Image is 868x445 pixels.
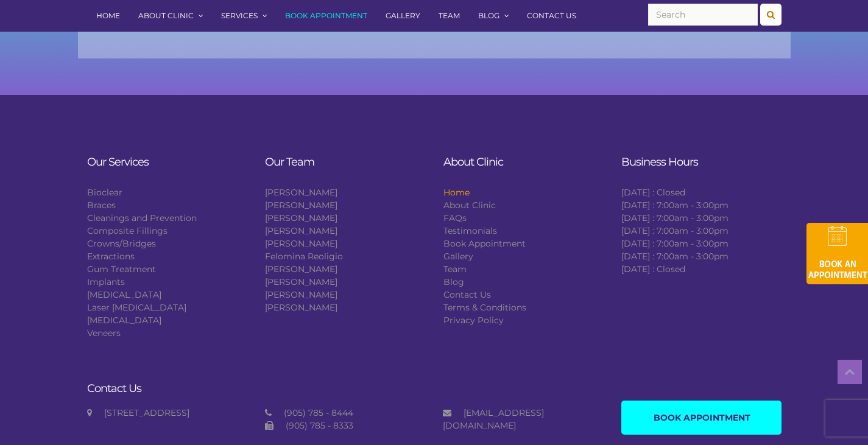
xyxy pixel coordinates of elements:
h3: About Clinic [443,156,604,168]
li: [DATE] : 7:00am - 3:00pm [621,199,782,212]
h3: Our Team [265,156,425,168]
li: [DATE] : 7:00am - 3:00pm [621,212,782,225]
a: [MEDICAL_DATA] [87,315,161,326]
a: Composite Fillings [87,225,168,236]
a: Braces [87,200,116,211]
li: [DATE] : 7:00am - 3:00pm [621,225,782,237]
a: [PERSON_NAME] [265,289,337,300]
a: Privacy Policy [443,315,504,326]
a: Contact Us [443,289,491,300]
div: (905) 785 - 8333 [265,419,425,432]
a: Laser [MEDICAL_DATA] [87,302,186,313]
a: [PERSON_NAME] [265,200,337,211]
a: Terms & Conditions [443,302,526,313]
a: Home [443,187,470,198]
a: Gum Treatment [87,264,156,275]
h3: Our Services [87,156,247,168]
a: [PERSON_NAME] [265,264,337,275]
li: [DATE] : 7:00am - 3:00pm [621,250,782,263]
a: [PERSON_NAME] [265,238,337,249]
a: About Clinic [443,200,496,211]
a: Cleanings and Prevention [87,212,197,223]
a: Testimonials [443,225,497,236]
a: Book Appointment [443,238,526,249]
a: Veneers [87,328,121,338]
li: [DATE] : 7:00am - 3:00pm [621,237,782,250]
a: Top [838,360,862,384]
input: Search [648,4,758,26]
a: Book Appointment [621,401,782,435]
li: [DATE] : Closed [621,263,782,276]
a: Blog [443,276,464,287]
a: [PERSON_NAME] [265,302,337,313]
a: [EMAIL_ADDRESS][DOMAIN_NAME] [443,407,544,431]
a: Implants [87,276,125,287]
a: Felomina Reoligio [265,251,343,262]
a: [MEDICAL_DATA] [87,289,161,300]
a: [PERSON_NAME] [265,276,337,287]
a: Team [443,264,467,275]
li: [DATE] : Closed [621,186,782,199]
a: FAQs [443,212,467,223]
h3: Contact Us [87,382,604,394]
img: book-an-appointment-hod-gld.png [806,223,868,284]
div: [STREET_ADDRESS] [87,407,247,419]
a: Gallery [443,251,473,262]
a: Crowns/Bridges [87,238,156,249]
a: [PERSON_NAME] [265,212,337,223]
a: Bioclear [87,187,122,198]
div: (905) 785 - 8444 [265,407,425,419]
a: [PERSON_NAME] [265,187,337,198]
a: [PERSON_NAME] [265,225,337,236]
a: Extractions [87,251,135,262]
h3: Business Hours [621,156,782,168]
